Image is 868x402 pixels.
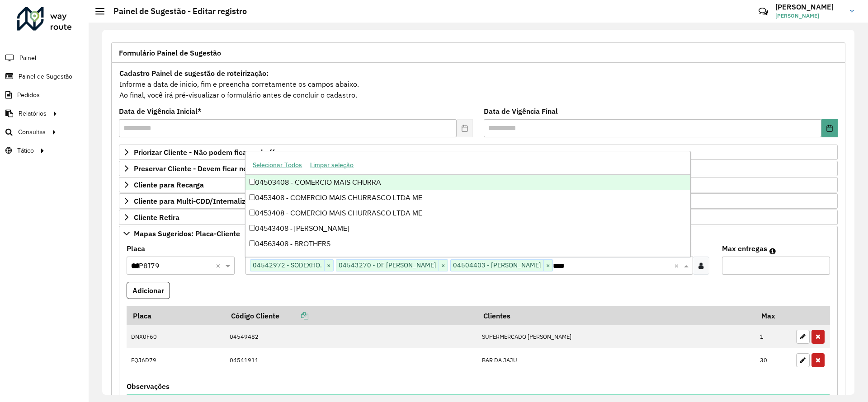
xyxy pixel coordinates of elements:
div: Informe a data de inicio, fim e preencha corretamente os campos abaixo. Ao final, você irá pré-vi... [119,67,838,101]
td: 1 [755,325,792,349]
button: Choose Date [821,119,838,137]
span: Consultas [18,127,46,137]
span: × [324,260,333,271]
label: Placa [127,243,145,254]
span: Preservar Cliente - Devem ficar no buffer, não roteirizar [134,165,318,172]
th: Placa [127,306,225,325]
h2: Painel de Sugestão - Editar registro [104,6,247,16]
a: Mapas Sugeridos: Placa-Cliente [119,226,838,241]
span: Formulário Painel de Sugestão [119,49,221,56]
button: Adicionar [127,282,170,299]
ng-dropdown-panel: Options list [245,151,690,257]
div: 04563408 - BROTHERS [245,236,690,252]
a: Copiar [279,311,308,320]
span: Cliente para Recarga [134,181,204,188]
a: Preservar Cliente - Devem ficar no buffer, não roteirizar [119,161,838,176]
td: 04541911 [225,348,477,372]
div: 0453408 - COMERCIO MAIS CHURRASCO LTDA ME [245,190,690,206]
th: Max [755,306,792,325]
td: SUPERMERCADO [PERSON_NAME] [477,325,755,349]
span: Clear all [216,260,223,271]
span: Clear all [674,260,682,271]
th: Clientes [477,306,755,325]
span: [PERSON_NAME] [775,12,843,20]
th: Código Cliente [225,306,477,325]
div: 04503408 - COMERCIO MAIS CHURRA [245,175,690,190]
button: Selecionar Todos [249,158,306,172]
td: DNX0F60 [127,325,225,349]
span: Pedidos [17,90,40,100]
div: 04543408 - [PERSON_NAME] [245,221,690,236]
span: × [543,260,552,271]
h3: [PERSON_NAME] [775,3,843,11]
td: 04549482 [225,325,477,349]
span: Painel de Sugestão [19,72,72,81]
button: Limpar seleção [306,158,358,172]
span: Relatórios [19,109,47,118]
span: Priorizar Cliente - Não podem ficar no buffer [134,149,282,156]
label: Observações [127,381,170,392]
span: Tático [17,146,34,155]
label: Data de Vigência Inicial [119,106,202,117]
td: EQJ6D79 [127,348,225,372]
span: 04543270 - DF [PERSON_NAME] [336,260,439,271]
span: Cliente Retira [134,214,179,221]
span: × [439,260,448,271]
a: Cliente para Recarga [119,177,838,192]
strong: Cadastro Painel de sugestão de roteirização: [119,69,269,78]
a: Priorizar Cliente - Não podem ficar no buffer [119,145,838,160]
td: 30 [755,348,792,372]
span: 04542972 - SODEXHO. [250,260,324,271]
div: 0453408 - COMERCIO MAIS CHURRASCO LTDA ME [245,206,690,221]
span: Painel [19,53,36,63]
em: Máximo de clientes que serão colocados na mesma rota com os clientes informados [769,248,776,255]
label: Data de Vigência Final [484,106,558,117]
span: Cliente para Multi-CDD/Internalização [134,197,261,205]
label: Max entregas [722,243,767,254]
a: Cliente Retira [119,210,838,225]
a: Cliente para Multi-CDD/Internalização [119,193,838,209]
span: Mapas Sugeridos: Placa-Cliente [134,230,240,237]
span: 04504403 - [PERSON_NAME] [451,260,543,271]
a: Contato Rápido [754,2,773,21]
td: BAR DA JAJU [477,348,755,372]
